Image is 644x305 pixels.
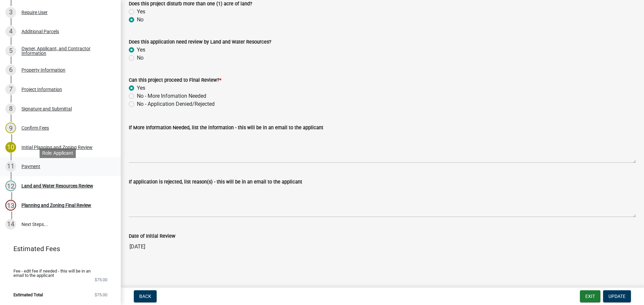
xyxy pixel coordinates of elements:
span: Fee - edit fee if needed - this will be in an email to the applicant [13,269,97,278]
label: Does this application need review by Land and Water Resources? [129,40,271,45]
label: No [137,16,144,24]
button: Update [603,290,631,302]
div: 11 [5,161,16,172]
div: Land and Water Resources Review [21,183,93,188]
div: Planning and Zoning Final Review [21,203,91,208]
div: Signature and Submittal [21,106,72,111]
div: 9 [5,123,16,133]
label: If application is rejected, list reason(s) - this will be in an email to the applicant [129,180,302,184]
div: 14 [5,219,16,230]
div: 5 [5,46,16,56]
div: 12 [5,180,16,191]
div: 4 [5,26,16,37]
div: 3 [5,7,16,18]
label: No [137,54,144,62]
div: Owner, Applicant, and Contractor Information [21,46,110,56]
span: $75.00 [95,278,107,282]
div: Confirm Fees [21,126,49,130]
div: Property Information [21,68,65,72]
label: Yes [137,46,145,54]
button: Exit [580,290,600,302]
div: 10 [5,142,16,153]
label: Yes [137,84,145,92]
a: Estimated Fees [5,242,110,255]
div: Initial Planning and Zoning Review [21,145,93,150]
label: Yes [137,8,145,16]
span: Back [139,294,151,299]
label: Date of Initial Review [129,234,175,239]
label: Does this project disturb more than one (1) acre of land? [129,2,252,6]
label: If More Information Needed, list the information - this will be in an email to the applicant [129,126,323,130]
div: 6 [5,65,16,75]
span: Update [608,294,626,299]
div: 7 [5,84,16,95]
div: 8 [5,103,16,114]
label: No - More Infomation Needed [137,92,206,100]
div: 13 [5,200,16,211]
div: Role: Applicant [40,148,76,158]
div: Additional Parcels [21,29,59,34]
span: $75.00 [95,293,107,297]
label: Can this project proceed to Final Review? [129,78,221,83]
div: Payment [21,164,40,169]
span: Estimated Total [13,293,43,297]
button: Back [134,290,157,302]
div: Require User [21,10,48,15]
label: No - Application Denied/Rejected [137,100,215,108]
div: Project Information [21,87,62,92]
